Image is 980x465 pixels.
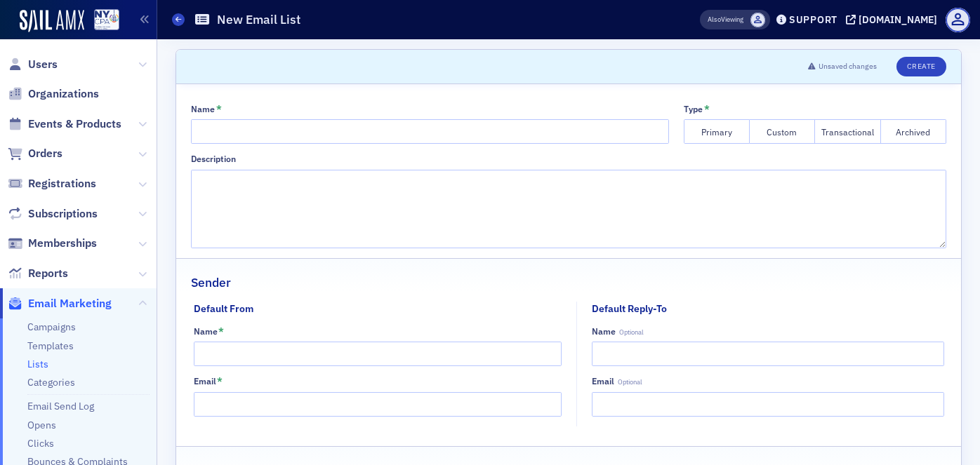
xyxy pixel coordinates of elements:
span: Orders [28,146,62,161]
h1: New Email List [217,11,300,28]
a: Lists [27,358,48,370]
div: Name [194,326,218,337]
img: SailAMX [94,9,119,31]
span: Profile [946,8,970,32]
a: Events & Products [8,116,121,132]
div: Support [789,13,837,26]
div: Name [592,326,616,337]
a: Email Marketing [8,296,112,311]
a: Categories [27,376,75,389]
span: Beth Carlson [750,13,765,27]
button: Custom [750,119,816,144]
a: Orders [8,146,62,161]
span: Viewing [708,15,743,25]
span: Optional [619,328,644,337]
a: Memberships [8,236,97,251]
abbr: This field is required [704,104,710,114]
span: Subscriptions [28,206,98,222]
a: Subscriptions [8,206,98,222]
span: Organizations [28,86,99,102]
abbr: This field is required [216,104,222,114]
div: [DOMAIN_NAME] [859,13,937,26]
div: Also [708,15,721,24]
div: Type [684,104,703,114]
button: Create [896,57,946,76]
button: [DOMAIN_NAME] [846,15,942,25]
a: Organizations [8,86,99,102]
span: Users [28,57,58,72]
span: Unsaved changes [819,61,877,72]
span: Email Marketing [28,296,112,311]
span: Optional [618,378,642,386]
span: Registrations [28,176,96,191]
a: Reports [8,266,68,281]
a: Campaigns [27,321,76,333]
span: Memberships [28,236,97,251]
div: Email [194,376,216,386]
div: Email [592,376,614,386]
a: Clicks [27,437,54,450]
div: Description [191,154,236,164]
div: Default Reply-To [592,302,667,316]
h2: Sender [191,274,231,292]
a: Templates [27,339,74,352]
button: Archived [881,119,947,144]
a: Opens [27,419,56,431]
img: SailAMX [20,10,84,32]
button: Transactional [815,119,881,144]
button: Primary [684,119,750,144]
div: Name [191,104,215,114]
span: Reports [28,266,68,281]
span: Events & Products [28,116,121,132]
a: Email Send Log [27,400,94,412]
a: Users [8,57,58,72]
abbr: This field is required [217,376,223,386]
a: View Homepage [84,9,119,33]
a: Registrations [8,176,96,191]
abbr: This field is required [218,326,224,336]
div: Default From [194,302,253,316]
